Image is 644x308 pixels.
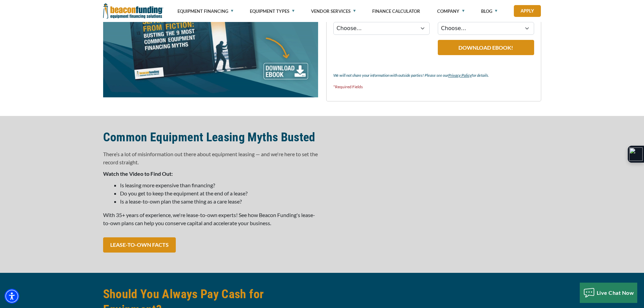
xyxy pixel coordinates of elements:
[103,170,173,177] strong: Watch the Video to Find Out:
[514,5,541,17] a: Apply
[103,150,318,166] p: There’s a lot of misinformation out there about equipment leasing — and we're here to set the rec...
[333,40,415,61] iframe: reCAPTCHA
[120,189,318,197] li: Do you get to keep the equipment at the end of a lease?
[438,40,534,55] button: Download eBook!
[120,181,318,189] li: Is leasing more expensive than financing?
[120,197,318,206] li: Is a lease-to-own plan the same thing as a care lease?
[597,289,634,296] span: Live Chat Now
[333,71,534,79] p: We will not share your information with outside parties! Please see our for details.
[103,237,176,253] a: LEASE-TO-OWN FACTS
[103,211,318,227] p: With 35+ years of experience, we're lease-to-own experts! See how Beacon Funding's lease-to-own p...
[326,129,541,251] iframe: Equipment Leasing: Is Ownership A Myth Or Reality?
[333,83,534,91] p: *Required Fields
[448,73,472,78] a: Privacy Policy
[580,283,638,303] button: Live Chat Now
[4,289,19,304] div: Accessibility Menu
[103,129,318,145] h2: Common Equipment Leasing Myths Busted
